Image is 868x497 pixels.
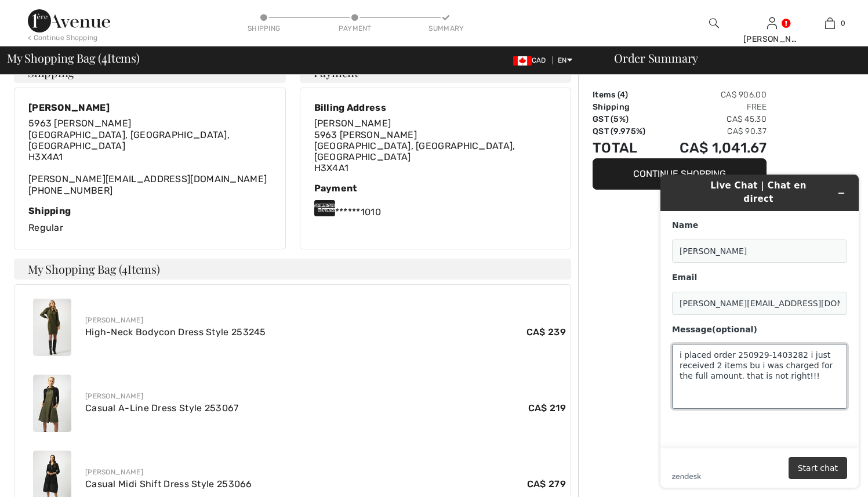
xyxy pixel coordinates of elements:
[659,137,767,158] td: CA$ 1,041.67
[593,101,659,113] td: Shipping
[28,9,110,32] img: 1ère Avenue
[28,118,271,195] div: [PERSON_NAME][EMAIL_ADDRESS][DOMAIN_NAME] [PHONE_NUMBER]
[85,391,566,401] div: [PERSON_NAME]
[593,125,659,137] td: QST (9.975%)
[825,16,835,30] img: My Bag
[767,17,777,28] a: Sign In
[314,118,391,129] span: [PERSON_NAME]
[801,16,858,30] a: 0
[593,113,659,125] td: GST (5%)
[620,90,625,100] span: 4
[85,478,252,489] a: Casual Midi Shift Dress Style 253066
[101,49,107,64] span: 4
[513,56,551,64] span: CAD
[659,125,767,137] td: CA$ 90.37
[527,477,566,491] span: CA$ 279
[33,299,71,356] img: High-Neck Bodycon Dress Style 253245
[593,89,659,101] td: Items ( )
[526,325,566,339] span: CA$ 239
[337,23,372,34] div: Payment
[709,16,719,30] img: search the website
[85,467,566,477] div: [PERSON_NAME]
[28,118,230,162] span: 5963 [PERSON_NAME] [GEOGRAPHIC_DATA], [GEOGRAPHIC_DATA], [GEOGRAPHIC_DATA] H3X4A1
[314,102,557,113] div: Billing Address
[14,259,571,280] h4: My Shopping Bag ( Items)
[743,33,800,45] div: [PERSON_NAME]
[659,113,767,125] td: CA$ 45.30
[651,165,868,497] iframe: Find more information here
[659,101,767,113] td: Free
[28,32,98,43] div: < Continue Shopping
[314,183,557,194] div: Payment
[767,16,777,30] img: My Info
[28,205,271,235] div: Regular
[428,23,463,34] div: Summary
[85,315,566,325] div: [PERSON_NAME]
[28,102,271,113] div: [PERSON_NAME]
[7,52,140,64] span: My Shopping Bag ( Items)
[659,89,767,101] td: CA$ 906.00
[593,137,659,158] td: Total
[122,261,128,277] span: 4
[600,52,861,64] div: Order Summary
[33,375,71,432] img: Casual A-Line Dress Style 253067
[85,402,239,413] a: Casual A-Line Dress Style 253067
[314,129,515,174] span: 5963 [PERSON_NAME] [GEOGRAPHIC_DATA], [GEOGRAPHIC_DATA], [GEOGRAPHIC_DATA] H3X4A1
[85,327,266,338] a: High-Neck Bodycon Dress Style 253245
[593,158,767,190] button: Continue Shopping
[246,23,281,34] div: Shipping
[28,205,271,216] div: Shipping
[26,8,49,19] span: Chat
[841,18,845,28] span: 0
[528,401,566,415] span: CA$ 219
[513,56,532,66] img: Canadian Dollar
[558,56,572,64] span: EN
